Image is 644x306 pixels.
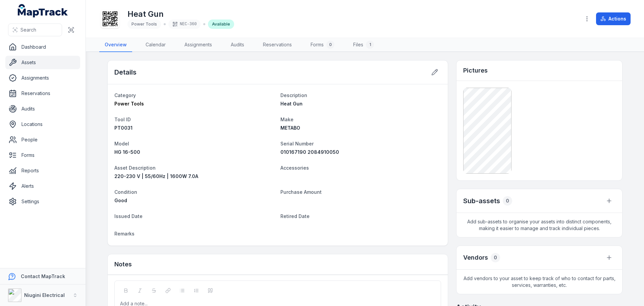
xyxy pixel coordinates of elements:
h3: Pictures [463,66,488,75]
span: Asset Description [114,165,156,171]
strong: Contact MapTrack [21,273,65,279]
a: Locations [5,118,80,131]
strong: Niugini Electrical [24,292,65,298]
span: Remarks [114,231,135,236]
span: HG 16-500 [114,149,140,155]
h2: Details [114,68,137,77]
span: Condition [114,189,137,195]
span: Power Tools [114,101,144,106]
a: People [5,133,80,146]
div: 0 [491,253,500,262]
a: Reservations [258,38,297,52]
a: Forms0 [305,38,340,52]
a: Reports [5,164,80,177]
button: Actions [596,12,631,25]
a: Reservations [5,87,80,100]
span: Description [280,92,307,98]
a: Forms [5,148,80,162]
div: 1 [366,41,374,49]
span: Add sub-assets to organise your assets into distinct components, making it easier to manage and t... [457,213,622,237]
span: Search [20,27,36,33]
a: Alerts [5,179,80,193]
span: Heat Gun [280,101,303,106]
span: Accessories [280,165,309,171]
h3: Notes [114,260,132,269]
span: Tool ID [114,117,131,122]
span: Model [114,141,129,146]
span: Issued Date [114,213,143,219]
span: 010167190 2084910050 [280,149,339,155]
span: PT0031 [114,125,132,131]
span: Make [280,117,293,122]
a: Dashboard [5,40,80,54]
div: NEC-360 [168,19,201,29]
a: Files1 [348,38,379,52]
span: Good [114,198,127,203]
div: 0 [503,196,512,206]
span: Serial Number [280,141,314,146]
div: 0 [326,41,334,49]
h3: Vendors [463,253,488,262]
span: 220-230 V | 55/60Hz | 1600W 7.0A [114,173,198,179]
span: Add vendors to your asset to keep track of who to contact for parts, services, warranties, etc. [457,270,622,294]
h2: Sub-assets [463,196,500,206]
span: Power Tools [131,21,157,27]
a: Settings [5,195,80,208]
a: Assignments [179,38,217,52]
a: Audits [225,38,250,52]
a: MapTrack [18,4,68,17]
h1: Heat Gun [127,9,234,19]
button: Search [8,24,62,36]
a: Calendar [140,38,171,52]
div: Available [208,19,234,29]
a: Assets [5,56,80,69]
a: Audits [5,102,80,116]
a: Assignments [5,71,80,85]
a: Overview [99,38,132,52]
span: Purchase Amount [280,189,322,195]
span: Retired Date [280,213,310,219]
span: METABO [280,125,300,131]
span: Category [114,92,136,98]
